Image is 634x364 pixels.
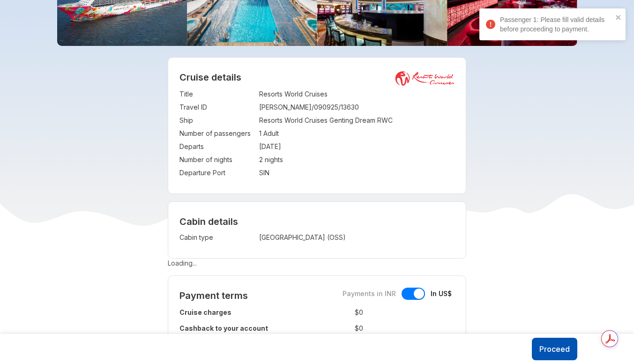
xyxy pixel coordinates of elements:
td: [DATE] [259,140,455,153]
td: Cabin type [179,231,254,244]
td: $ 0 [307,306,363,322]
span: In US$ [431,289,452,298]
td: Number of passengers [179,127,254,140]
td: [PERSON_NAME]/090925/13630 [259,101,455,114]
td: 2 nights [259,153,455,166]
small: By [DATE] [179,333,303,341]
td: : [254,101,259,114]
h4: Cabin details [179,216,455,227]
td: : [254,140,259,153]
strong: Cashback to your account [179,324,268,332]
h2: Payment terms [179,290,363,301]
span: Payments in INR [343,289,396,298]
td: : [254,127,259,140]
td: Number of nights [179,153,254,166]
div: Loading... [168,259,467,268]
td: $ 0 [307,322,363,346]
td: : [254,153,259,166]
td: Resorts World Cruises [259,88,455,101]
td: 1 Adult [259,127,455,140]
button: Proceed [532,338,577,360]
td: Resorts World Cruises Genting Dream RWC [259,114,455,127]
div: Passenger 1: Please fill valid details before proceeding to payment. [500,15,612,34]
td: : [303,322,307,346]
td: : [254,166,259,179]
td: Departs [179,140,254,153]
td: Travel ID [179,101,254,114]
td: Ship [179,114,254,127]
td: SIN [259,166,455,179]
td: Title [179,88,254,101]
td: [GEOGRAPHIC_DATA] (OSS) [259,231,382,244]
button: close [615,12,622,22]
td: : [303,306,307,322]
td: : [254,114,259,127]
td: : [254,88,259,101]
td: : [254,231,259,244]
strong: Cruise charges [179,308,231,316]
h2: Cruise details [179,72,455,83]
td: Departure Port [179,166,254,179]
